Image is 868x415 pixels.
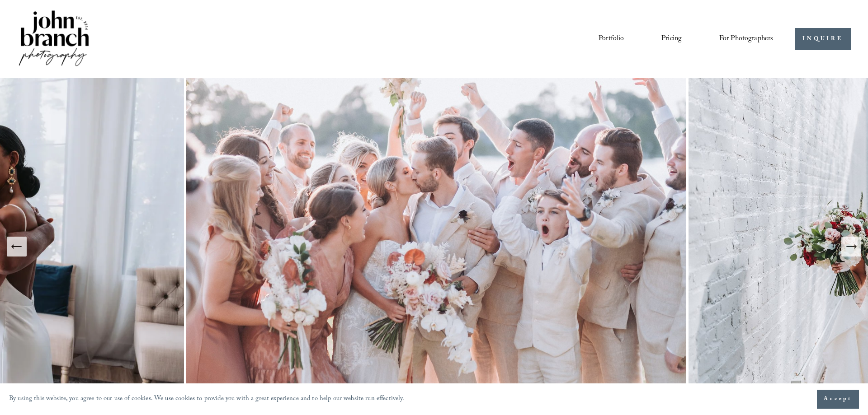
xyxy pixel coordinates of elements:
span: Accept [824,395,852,404]
a: folder dropdown [719,32,774,47]
a: INQUIRE [795,28,850,50]
a: Portfolio [599,32,624,47]
p: By using this website, you agree to our use of cookies. We use cookies to provide you with a grea... [9,393,405,406]
span: For Photographers [719,32,774,46]
button: Accept [817,390,859,409]
button: Next Slide [841,237,861,256]
button: Previous Slide [7,237,27,256]
img: John Branch IV Photography [17,9,90,70]
img: A wedding party celebrating outdoors, featuring a bride and groom kissing amidst cheering bridesm... [184,78,689,414]
a: Pricing [661,32,682,47]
